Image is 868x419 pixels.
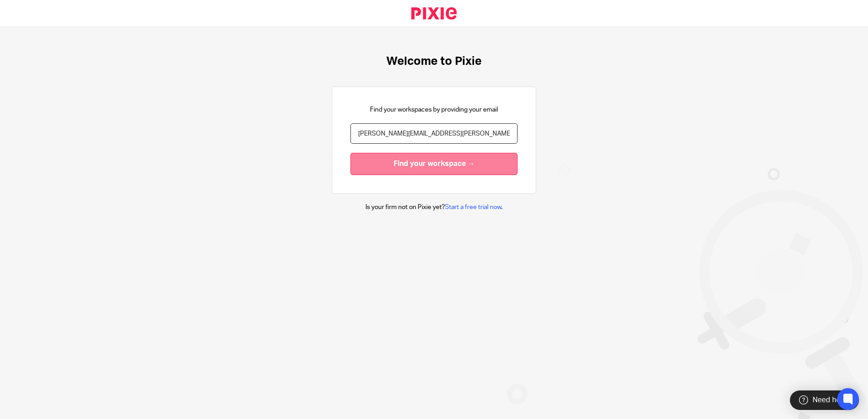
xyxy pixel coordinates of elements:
[790,390,859,410] div: Need help?
[350,153,518,175] input: Find your workspace →
[370,105,498,114] p: Find your workspaces by providing your email
[350,123,518,144] input: name@example.com
[445,204,501,210] a: Start a free trial now
[386,54,482,68] h1: Welcome to Pixie
[365,203,503,212] p: Is your firm not on Pixie yet? .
